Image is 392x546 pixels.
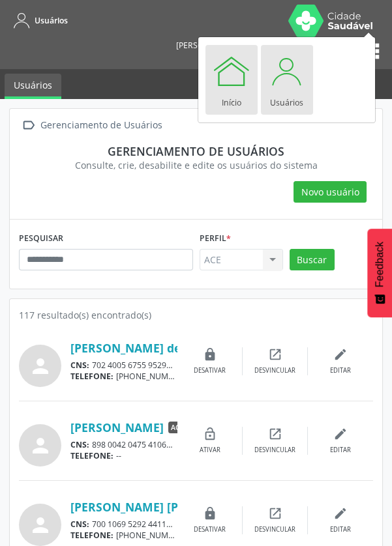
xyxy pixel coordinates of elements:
a:  Gerenciamento de Usuários [19,116,164,135]
span: CNS: [70,439,89,450]
span: Novo usuário [301,185,359,199]
div: 898 0042 0475 4106 075.494.691-64 [70,439,177,450]
a: Usuários [261,45,313,115]
div: 117 resultado(s) encontrado(s) [19,308,373,322]
div: Gerenciamento de usuários [28,144,364,158]
div: Desvincular [254,446,295,455]
i: edit [333,347,348,362]
div: 702 4005 6755 9529 137.811.576-79 [70,360,177,371]
a: [PERSON_NAME] [70,420,164,435]
i: person [29,354,52,378]
i: person [29,434,52,457]
a: [PERSON_NAME] de [PERSON_NAME] [70,341,277,355]
i: lock [203,347,217,362]
button: Feedback - Mostrar pesquisa [367,229,392,317]
div: Desvincular [254,525,295,534]
div: Consulte, crie, desabilite e edite os usuários do sistema [28,158,364,172]
label: Perfil [200,229,231,249]
a: Início [205,45,258,115]
div: [PERSON_NAME] [PERSON_NAME] [176,40,303,51]
label: PESQUISAR [19,229,63,249]
div: Editar [330,366,351,375]
div: 700 1069 5292 4411 131.199.936-11 [70,519,177,530]
span: ACE [168,422,186,433]
span: CNS: [70,519,89,530]
a: Usuários [5,74,61,99]
div: Desativar [194,525,226,534]
div: Gerenciamento de Usuários [38,116,164,135]
a: Usuários [9,10,68,31]
div: Ativar [200,446,220,455]
button: Novo usuário [294,181,367,203]
button: Buscar [290,249,335,271]
span: CPF: [175,439,193,450]
i: lock [203,506,217,521]
span: Feedback [374,242,385,287]
i: lock_open [203,427,217,441]
div: -- [70,450,177,461]
span: CNS: [70,360,89,371]
span: Usuários [35,15,68,26]
div: Editar [330,525,351,534]
i: open_in_new [268,427,282,441]
div: Desativar [194,366,226,375]
span: CPF: [175,360,193,371]
i:  [19,116,38,135]
span: CPF: [175,519,193,530]
i: open_in_new [268,506,282,521]
span: TELEFONE: [70,450,113,461]
div: [PHONE_NUMBER] [70,371,177,382]
div: Editar [330,446,351,455]
i: open_in_new [268,347,282,362]
i: edit [333,427,348,441]
a: [PERSON_NAME] [PERSON_NAME] [70,500,260,514]
div: Desvincular [254,366,295,375]
span: TELEFONE: [70,371,113,382]
div: [PHONE_NUMBER] [70,530,177,541]
span: TELEFONE: [70,530,113,541]
i: edit [333,506,348,521]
